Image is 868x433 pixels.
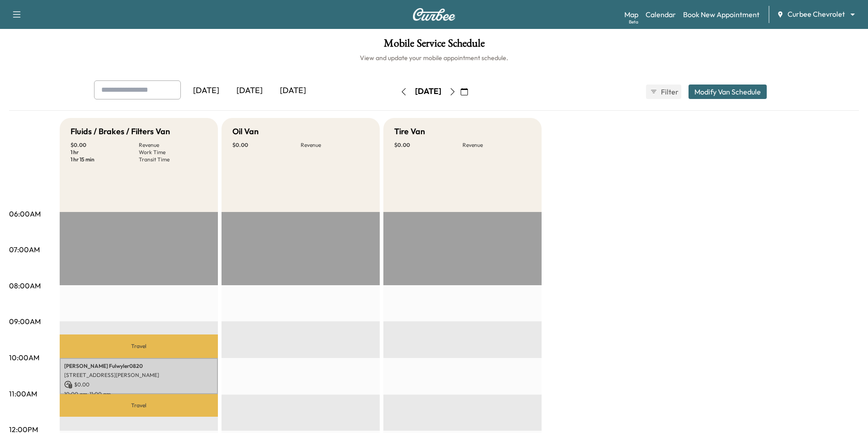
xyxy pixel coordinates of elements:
[624,9,638,20] a: MapBeta
[462,141,531,149] p: Revenue
[9,244,40,255] p: 07:00AM
[71,156,139,163] p: 1 hr 15 min
[139,149,207,156] p: Work Time
[71,125,170,138] h5: Fluids / Brakes / Filters Van
[788,9,845,19] span: Curbee Chevrolet
[139,156,207,163] p: Transit Time
[301,141,369,149] p: Revenue
[60,394,218,417] p: Travel
[646,9,676,20] a: Calendar
[9,388,37,399] p: 11:00AM
[689,85,767,99] button: Modify Van Schedule
[9,316,41,327] p: 09:00AM
[9,280,41,291] p: 08:00AM
[64,372,213,379] p: [STREET_ADDRESS][PERSON_NAME]
[9,53,859,62] h6: View and update your mobile appointment schedule.
[71,149,139,156] p: 1 hr
[394,141,462,149] p: $ 0.00
[64,381,213,389] p: $ 0.00
[629,19,638,25] div: Beta
[9,38,859,53] h1: Mobile Service Schedule
[661,86,677,97] span: Filter
[646,85,681,99] button: Filter
[228,80,271,101] div: [DATE]
[139,141,207,149] p: Revenue
[415,86,441,97] div: [DATE]
[9,208,41,219] p: 06:00AM
[232,141,301,149] p: $ 0.00
[271,80,315,101] div: [DATE]
[60,334,218,358] p: Travel
[412,8,456,21] img: Curbee Logo
[64,391,213,398] p: 10:00 am - 11:00 am
[9,352,39,363] p: 10:00AM
[184,80,228,101] div: [DATE]
[71,141,139,149] p: $ 0.00
[232,125,259,138] h5: Oil Van
[394,125,425,138] h5: Tire Van
[683,9,759,20] a: Book New Appointment
[64,362,213,370] p: [PERSON_NAME] Fulwyler0820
